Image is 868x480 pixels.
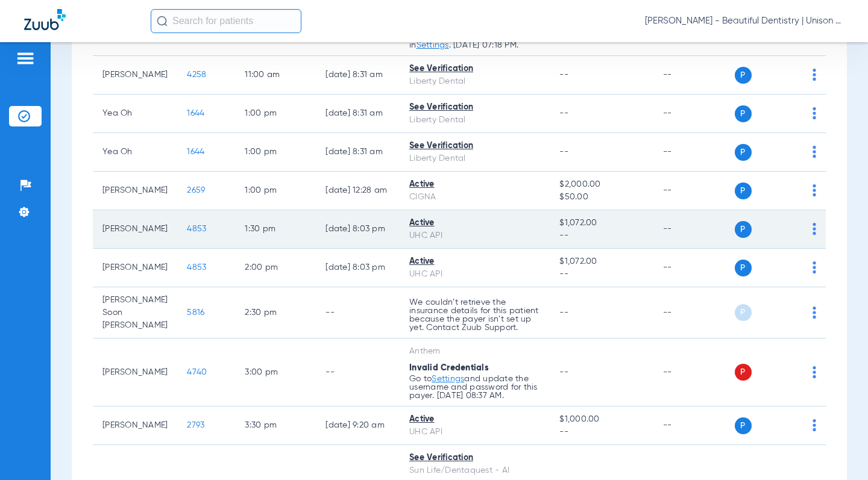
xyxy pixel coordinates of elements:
img: group-dot-blue.svg [813,307,816,319]
td: 3:00 PM [235,338,316,407]
div: Active [409,413,540,426]
td: [PERSON_NAME] [93,249,177,287]
td: -- [653,56,735,95]
span: 5816 [187,308,204,317]
span: -- [559,148,568,156]
span: 2659 [187,186,205,195]
img: group-dot-blue.svg [813,146,816,158]
td: -- [653,287,735,338]
td: -- [316,338,400,407]
td: Yea Oh [93,95,177,133]
td: -- [653,407,735,445]
span: P [735,144,752,161]
span: -- [559,368,568,376]
span: -- [559,229,643,242]
td: -- [653,133,735,172]
span: 2793 [187,421,204,429]
input: Search for patients [151,9,301,33]
div: Liberty Dental [409,75,540,88]
div: Liberty Dental [409,152,540,165]
img: Search Icon [157,16,168,26]
td: 11:00 AM [235,56,316,95]
span: 4853 [187,225,206,233]
span: 1644 [187,109,204,117]
span: 4258 [187,70,206,79]
td: 1:00 PM [235,133,316,172]
span: $2,000.00 [559,178,643,191]
div: See Verification [409,101,540,114]
div: UHC API [409,229,540,242]
img: group-dot-blue.svg [813,366,816,378]
div: UHC API [409,426,540,438]
td: [DATE] 8:31 AM [316,56,400,95]
div: UHC API [409,268,540,281]
div: CIGNA [409,191,540,204]
span: -- [559,70,568,79]
td: [DATE] 8:03 PM [316,210,400,249]
a: Settings [417,41,449,49]
span: $1,072.00 [559,217,643,229]
td: -- [653,210,735,249]
td: [DATE] 8:03 PM [316,249,400,287]
div: Anthem [409,345,540,358]
p: Go to and update the username and password for this payer. [DATE] 08:37 AM. [409,375,540,400]
div: See Verification [409,140,540,152]
span: P [735,417,752,434]
img: hamburger-icon [16,51,35,66]
td: [DATE] 9:20 AM [316,407,400,445]
span: $1,000.00 [559,413,643,426]
span: Invalid Credentials [409,364,489,372]
span: $1,072.00 [559,255,643,268]
td: [PERSON_NAME] Soon [PERSON_NAME] [93,287,177,338]
span: 4853 [187,263,206,272]
div: See Verification [409,63,540,75]
span: P [735,260,752,276]
td: -- [653,338,735,407]
span: P [735,304,752,321]
td: 2:00 PM [235,249,316,287]
td: 1:30 PM [235,210,316,249]
img: group-dot-blue.svg [813,69,816,81]
span: P [735,105,752,122]
iframe: Chat Widget [808,422,868,480]
div: Active [409,255,540,268]
span: $50.00 [559,191,643,204]
td: -- [316,287,400,338]
div: Active [409,178,540,191]
td: [PERSON_NAME] [93,407,177,445]
span: P [735,221,752,238]
img: group-dot-blue.svg [813,261,816,273]
span: P [735,364,752,381]
img: group-dot-blue.svg [813,419,816,431]
span: P [735,182,752,199]
img: group-dot-blue.svg [813,107,816,119]
span: [PERSON_NAME] - Beautiful Dentistry | Unison Dental Group [645,15,844,27]
span: 1644 [187,148,204,156]
div: Active [409,217,540,229]
span: -- [559,109,568,117]
span: -- [559,268,643,281]
td: [DATE] 8:31 AM [316,133,400,172]
td: [DATE] 8:31 AM [316,95,400,133]
span: 4740 [187,368,207,376]
td: 3:30 PM [235,407,316,445]
td: [PERSON_NAME] [93,172,177,210]
span: -- [559,426,643,438]
td: -- [653,95,735,133]
td: [PERSON_NAME] [93,210,177,249]
td: [PERSON_NAME] [93,56,177,95]
span: -- [559,308,568,317]
div: See Verification [409,452,540,464]
td: -- [653,172,735,210]
div: Sun Life/Dentaquest - AI [409,464,540,477]
td: [DATE] 12:28 AM [316,172,400,210]
span: P [735,67,752,84]
img: group-dot-blue.svg [813,184,816,196]
td: 1:00 PM [235,172,316,210]
td: 2:30 PM [235,287,316,338]
td: 1:00 PM [235,95,316,133]
td: Yea Oh [93,133,177,172]
p: We couldn’t retrieve the insurance details for this patient because the payer isn’t set up yet. C... [409,298,540,332]
div: Liberty Dental [409,114,540,126]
